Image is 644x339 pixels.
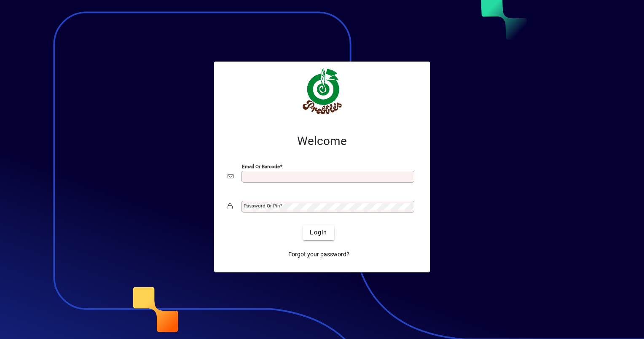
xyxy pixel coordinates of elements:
[285,247,353,262] a: Forgot your password?
[303,225,334,240] button: Login
[228,134,416,148] h2: Welcome
[310,228,327,237] span: Login
[244,203,280,209] mat-label: Password or Pin
[242,163,280,169] mat-label: Email or Barcode
[288,250,349,259] span: Forgot your password?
